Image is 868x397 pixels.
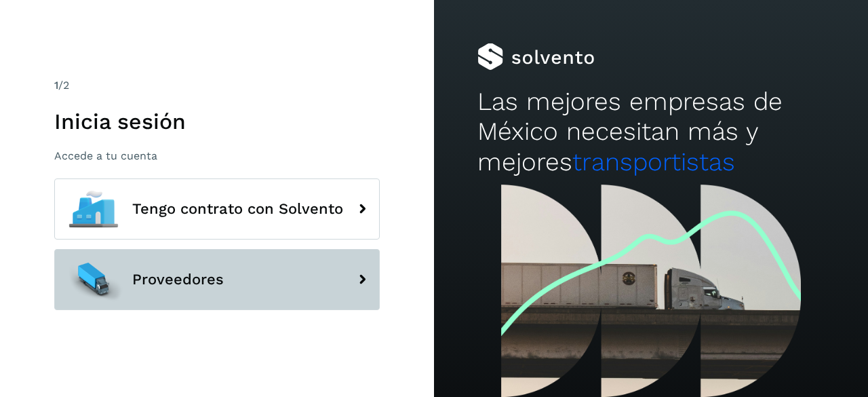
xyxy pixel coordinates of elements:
span: Tengo contrato con Solvento [132,201,343,217]
h2: Las mejores empresas de México necesitan más y mejores [477,87,825,177]
span: transportistas [572,147,735,176]
div: /2 [54,77,380,94]
button: Proveedores [54,249,380,310]
h1: Inicia sesión [54,109,380,134]
span: Proveedores [132,271,224,288]
p: Accede a tu cuenta [54,149,380,162]
button: Tengo contrato con Solvento [54,178,380,240]
span: 1 [54,79,58,92]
